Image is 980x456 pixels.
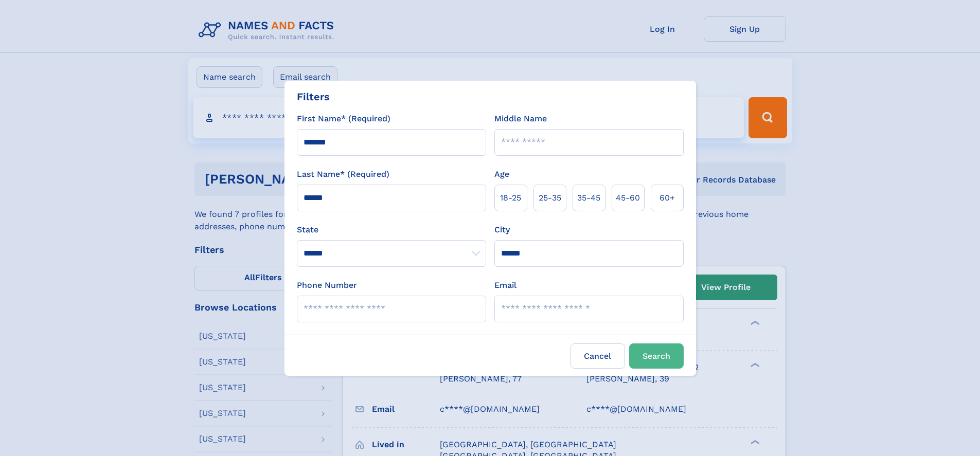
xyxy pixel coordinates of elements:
span: 60+ [660,192,675,204]
span: 45‑60 [616,192,640,204]
label: Age [494,168,509,180]
label: Email [494,279,516,291]
label: Last Name* (Required) [297,168,389,180]
span: 18‑25 [500,192,521,204]
button: Search [629,343,684,369]
label: State [297,224,486,236]
label: Middle Name [494,113,547,125]
label: City [494,224,510,236]
label: Cancel [571,343,625,369]
span: 25‑35 [539,192,561,204]
div: Filters [297,89,330,104]
label: First Name* (Required) [297,113,390,125]
label: Phone Number [297,279,357,291]
span: 35‑45 [577,192,600,204]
